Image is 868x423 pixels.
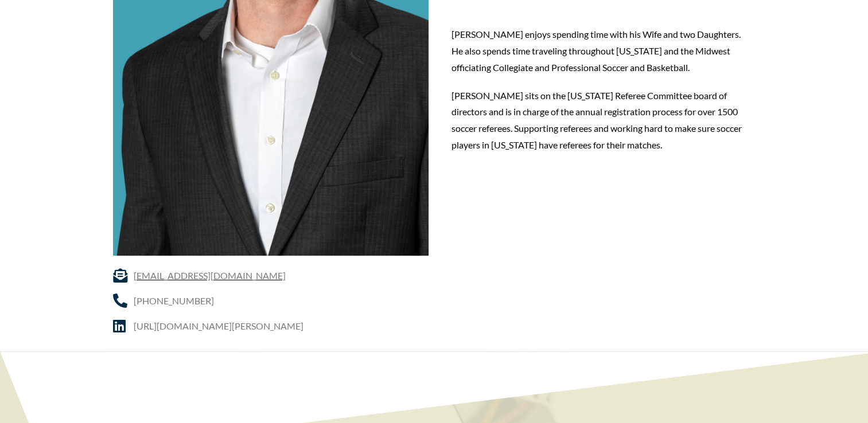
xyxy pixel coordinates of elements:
a: [EMAIL_ADDRESS][DOMAIN_NAME] [113,267,429,284]
a: [URL][DOMAIN_NAME][PERSON_NAME] [113,318,429,334]
span: [URL][DOMAIN_NAME][PERSON_NAME] [131,318,303,334]
p: [PERSON_NAME] enjoys spending time with his Wife and two Daughters. He also spends time traveling... [451,26,744,76]
a: [PHONE_NUMBER] [113,292,429,309]
p: [PERSON_NAME] sits on the [US_STATE] Referee Committee board of directors and is in charge of the... [451,88,744,154]
span: [EMAIL_ADDRESS][DOMAIN_NAME] [131,267,286,284]
span: [PHONE_NUMBER] [131,292,214,309]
